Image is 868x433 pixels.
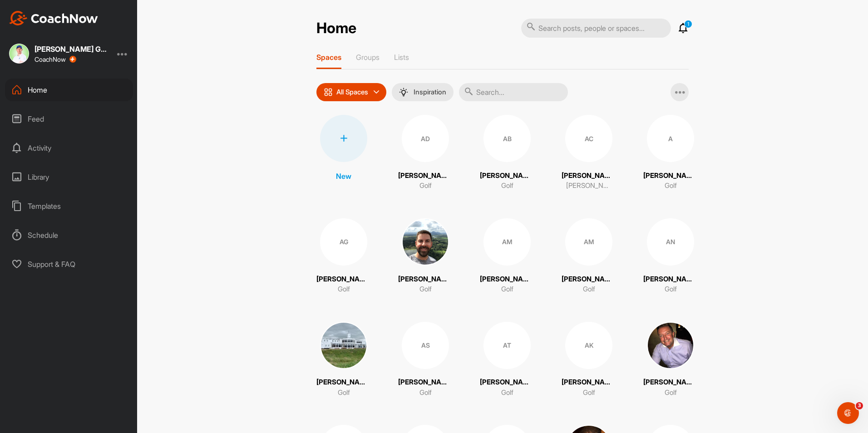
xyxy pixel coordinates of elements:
div: Support & FAQ [5,253,133,276]
p: [PERSON_NAME] [480,377,534,388]
p: Lists [394,53,409,62]
div: Templates [5,195,133,217]
img: menuIcon [399,88,408,97]
p: [PERSON_NAME] [643,274,698,285]
p: Golf [419,181,432,191]
div: Schedule [5,224,133,246]
a: AD[PERSON_NAME]Golf [398,115,453,191]
p: [PERSON_NAME] [398,274,453,285]
div: Feed [5,108,133,130]
img: square_9cd56a0e3d1c6dc630c1eeb2a04d445e.jpg [402,218,449,266]
a: AB[PERSON_NAME]Golf [480,115,534,191]
div: AD [402,115,449,162]
div: AC [565,115,612,162]
p: Golf [583,284,595,295]
div: Home [5,79,133,101]
p: [PERSON_NAME] [398,171,453,181]
a: AK[PERSON_NAME]Golf [562,322,616,398]
p: 1 [684,20,692,28]
p: [PERSON_NAME] [398,377,453,388]
a: AG[PERSON_NAME]Golf [316,218,371,295]
p: Inspiration [414,89,446,96]
a: AS[PERSON_NAME]Golf [398,322,453,398]
p: [PERSON_NAME] [562,171,616,181]
a: [PERSON_NAME]Golf [316,322,371,398]
div: AB [483,115,531,162]
span: 3 [856,402,863,409]
img: CoachNow [9,11,98,25]
div: [PERSON_NAME] Golf [35,45,107,53]
div: AM [483,218,531,266]
p: Spaces [316,53,341,62]
p: Golf [501,181,513,191]
p: Golf [338,284,350,295]
a: AN[PERSON_NAME]Golf [643,218,698,295]
p: Golf [419,284,432,295]
p: Groups [356,53,380,62]
iframe: Intercom live chat [837,402,859,424]
a: AC[PERSON_NAME][PERSON_NAME] [562,115,616,191]
p: Golf [501,284,513,295]
p: Golf [501,388,513,398]
a: [PERSON_NAME]Golf [398,218,453,295]
a: AM[PERSON_NAME]Golf [562,218,616,295]
div: AN [647,218,694,266]
div: Library [5,166,133,188]
a: AT[PERSON_NAME]Golf [480,322,534,398]
p: Golf [665,181,677,191]
div: AG [320,218,367,266]
a: [PERSON_NAME]Golf [643,322,698,398]
img: square_a4120018e3a3d6688c6919095981194a.jpg [9,44,29,64]
p: Golf [665,284,677,295]
div: CoachNow [35,56,76,63]
p: Golf [338,388,350,398]
p: New [336,171,351,182]
p: [PERSON_NAME] [562,377,616,388]
p: Golf [419,388,432,398]
img: square_64ab7fe34edc2d3790f539d47136357a.jpg [647,322,694,369]
div: Activity [5,137,133,159]
p: Golf [665,388,677,398]
div: AS [402,322,449,369]
img: icon [324,88,333,97]
a: AM[PERSON_NAME]Golf [480,218,534,295]
p: [PERSON_NAME] [316,274,371,285]
div: AT [483,322,531,369]
input: Search posts, people or spaces... [521,19,671,38]
img: square_5ea39d716f1f8bc986f9d012c0f4b3aa.jpg [320,322,367,369]
input: Search... [459,83,568,101]
div: A [647,115,694,162]
p: [PERSON_NAME] [643,377,698,388]
p: Golf [583,388,595,398]
div: AK [565,322,612,369]
p: [PERSON_NAME] [562,274,616,285]
p: [PERSON_NAME] [480,274,534,285]
div: AM [565,218,612,266]
p: [PERSON_NAME] [643,171,698,181]
p: [PERSON_NAME] [566,181,612,191]
p: All Spaces [336,89,368,96]
p: [PERSON_NAME] [480,171,534,181]
p: [PERSON_NAME] [316,377,371,388]
h2: Home [316,20,356,37]
a: A[PERSON_NAME]Golf [643,115,698,191]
